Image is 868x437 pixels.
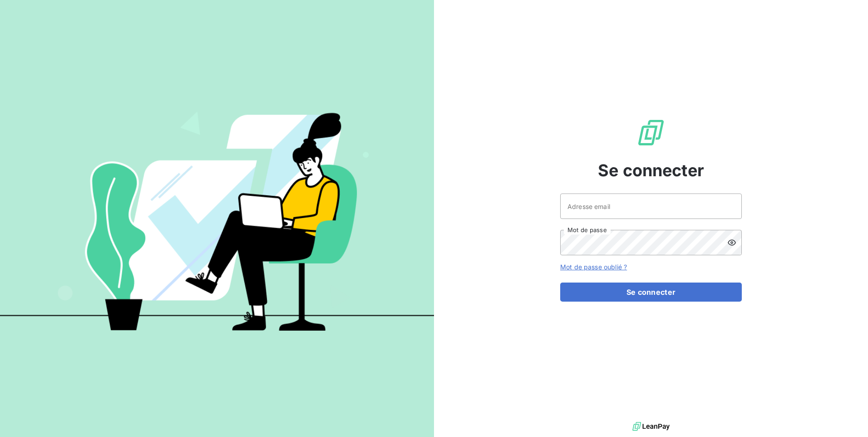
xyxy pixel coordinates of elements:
[560,263,627,271] a: Mot de passe oublié ?
[560,283,742,302] button: Se connecter
[636,118,666,147] img: Logo LeanPay
[560,194,742,219] input: placeholder
[598,158,704,183] span: Se connecter
[632,420,670,433] img: logo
